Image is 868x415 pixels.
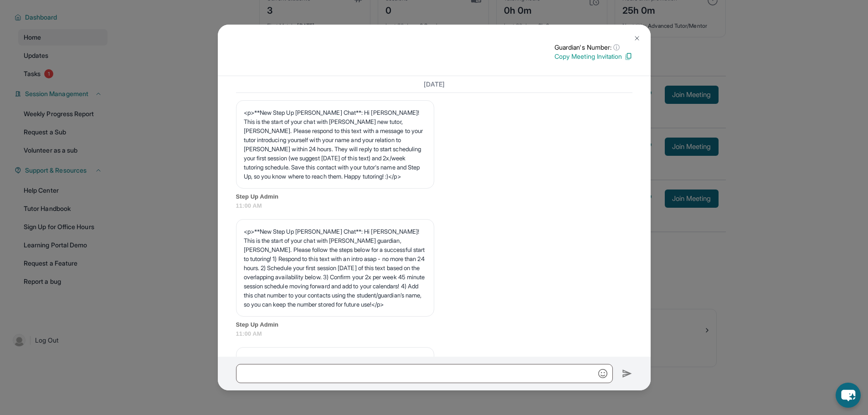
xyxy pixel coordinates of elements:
span: ⓘ [613,43,620,52]
img: Copy Icon [624,52,632,61]
p: Copy Meeting Invitation [555,52,632,61]
img: Emoji [598,369,607,378]
span: Step Up Admin [236,320,632,329]
h3: [DATE] [236,80,632,89]
button: chat-button [836,383,861,408]
span: Step Up Admin [236,192,632,201]
span: 11:00 AM [236,201,632,210]
img: Close Icon [633,35,641,42]
p: Guardian's Number: [555,43,632,52]
span: 11:00 AM [236,329,632,338]
img: Send icon [622,368,632,379]
p: <p>**New Step Up [PERSON_NAME] Chat**: Hi [PERSON_NAME]! This is the start of your chat with [PER... [244,227,426,309]
p: <p>**New Step Up [PERSON_NAME] Chat**: Hi [PERSON_NAME]! This is the start of your chat with [PER... [244,108,426,181]
p: <p>This chat is only meant for communication between the tutor and guardian. You will not be able... [244,355,426,391]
